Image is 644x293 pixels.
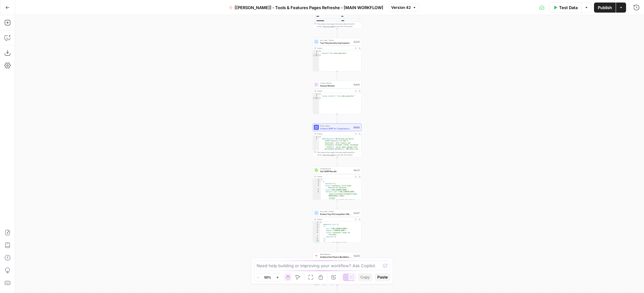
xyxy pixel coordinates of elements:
div: 11 [313,285,320,287]
span: Toggle code folding, rows 1 through 3 [317,50,319,53]
span: 50% [264,275,271,280]
g: Edge from step_86 to step_53 [337,114,338,123]
button: Publish [594,3,616,13]
span: Toggle code folding, rows 1 through 36 [318,222,320,224]
div: Output [317,47,353,49]
div: Step 86 [353,83,360,86]
div: Step 67 [353,211,360,214]
div: Power AgentAnalyze SERP for Target Keyword - Top 10 SERPsStep 53Output{ "SERP Research":"## Perso... [313,124,362,157]
div: Output [317,218,353,221]
div: 1 [313,179,321,181]
div: SEO ResearchAnalyze Our Page's Backlinks ProfileStep 68Output{ "Authority Score":48, "Total Backl... [313,252,362,285]
div: 5 [313,230,320,232]
span: Copy [360,274,370,280]
span: Run Code · Python [320,210,352,213]
g: Edge from step_53 to step_40 [337,157,338,166]
div: 1 [313,93,319,95]
span: Toggle code folding, rows 1 through 3 [317,93,319,95]
button: Paste [375,273,390,281]
div: 9 [313,240,320,242]
div: Step 53 [353,126,360,129]
span: Analyze SERP for Target Keyword - Top 10 SERPs [320,127,352,130]
g: Edge from step_40 to step_67 [337,200,338,209]
button: Version 42 [388,3,419,12]
span: Toggle code folding, rows 1 through 3 [317,136,319,138]
span: Toggle code folding, rows 1 through 106 [319,179,321,181]
div: 5 [313,189,321,191]
span: Extract Top 10 Competitor URLs from SERP [320,212,352,216]
span: Human Review [320,84,352,87]
div: This output is too large & has been abbreviated for review. to view the full content. [317,151,360,156]
button: Test Data [549,3,581,13]
div: 2 [313,95,319,97]
g: Edge from step_28 to step_86 [337,71,338,81]
div: 4 [313,228,320,230]
div: Output [317,132,353,135]
div: 3 [313,226,320,228]
span: Analyze Our Page's Backlinks Profile [320,255,352,258]
button: [[PERSON_NAME]] - Tools & Features Pages Refreshe - [MAIN WORKFLOW] [225,3,387,13]
span: Power Agent [320,125,352,127]
div: 3 [313,183,321,185]
div: Output [317,175,353,178]
span: Toggle code folding, rows 9 through 14 [318,240,320,242]
g: Edge from step_67 to step_68 [337,243,338,252]
div: 1 [313,50,319,53]
img: 3lyvnidk9veb5oecvmize2kaffdg [315,254,318,257]
div: 3 [313,54,319,57]
div: 2 [313,52,319,54]
span: Toggle code folding, rows 3 through 8 [318,226,320,228]
div: This output is too large & has been abbreviated for review. to view the full content. [317,23,360,28]
div: Google SearchGet SERP ResultsStep 40Output[ { "position":1, "title":"Synthesia: #1 AI Video Platf... [313,166,362,200]
div: Step 40 [353,169,360,172]
span: Version 42 [391,5,411,10]
div: 6 [313,232,320,236]
div: Run Code · PythonTop 1 Keyword by ImpressionsStep 28Output{ "keyword":"ai video generator"} [313,38,362,71]
span: Top 1 Keyword by Impressions [320,41,352,44]
div: 1 [313,222,320,224]
g: Edge from step_23 to step_28 [337,29,338,38]
span: Test Data [559,4,578,11]
span: Copy the output [323,25,335,27]
span: [[PERSON_NAME]] - Tools & Features Pages Refreshe - [MAIN WORKFLOW] [235,4,383,11]
div: 3 [313,97,319,99]
div: 1 [313,136,319,138]
span: Human Review [320,82,352,84]
div: Human ReviewHuman ReviewStep 86Output{ "review_content_1":"ai video generator"} [313,81,362,114]
div: Step 68 [353,254,360,257]
div: Run Code · PythonExtract Top 10 Competitor URLs from SERPStep 67Output{ "competitor_urls":[ { "ur... [313,209,362,243]
div: 4 [313,185,321,189]
div: 10 [313,242,320,246]
div: Output [317,90,353,92]
span: Toggle code folding, rows 2 through 40 [319,181,321,183]
div: 8 [313,238,320,240]
div: 2 [313,223,320,226]
div: Step 28 [353,40,360,43]
span: SEO Research [320,253,352,256]
button: Copy [358,273,372,281]
div: 6 [313,191,321,203]
span: Run Code · Python [320,39,352,42]
span: Google Search [320,167,352,170]
div: 7 [313,236,320,238]
span: Paste [377,274,388,280]
div: 2 [313,181,321,183]
span: Copy the output [323,154,335,156]
span: Publish [598,4,612,11]
span: Get SERP Results [320,170,352,173]
span: Toggle code folding, rows 2 through 33 [318,223,320,226]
